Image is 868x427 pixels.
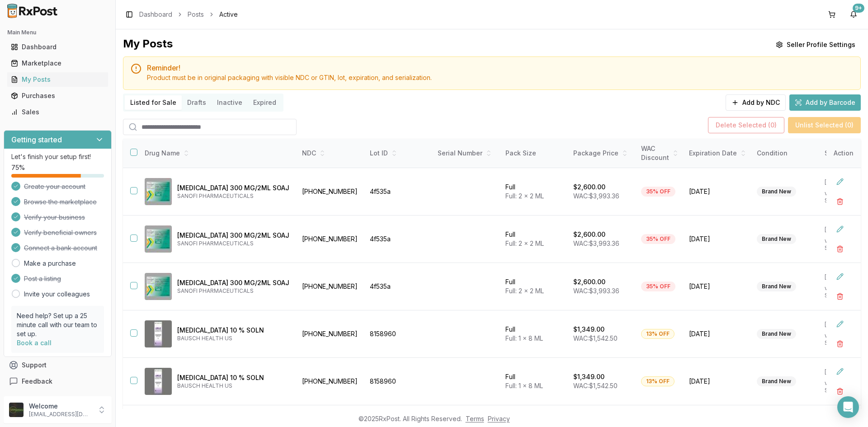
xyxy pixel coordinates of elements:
p: [DATE] [825,321,859,328]
td: 4f535a [364,168,432,216]
td: Full [500,216,568,263]
button: Delete [832,336,848,352]
span: Create your account [24,182,85,191]
h5: Reminder! [147,64,853,71]
p: $2,600.00 [573,277,605,286]
button: Drafts [182,95,212,110]
p: BAUSCH HEALTH US [177,335,289,342]
h3: Getting started [11,134,62,145]
p: [DATE] [825,226,859,234]
div: Open Intercom Messenger [837,396,859,418]
button: Edit [832,363,848,380]
button: Delete [832,288,848,305]
span: [DATE] [689,187,746,196]
a: Dashboard [139,10,172,19]
img: Jublia 10 % SOLN [145,368,172,395]
a: Book a call [17,339,52,347]
button: Purchases [4,89,112,103]
span: Verify beneficial owners [24,228,97,237]
img: Dupixent 300 MG/2ML SOAJ [145,273,172,300]
div: Package Price [573,149,630,158]
button: Marketplace [4,56,112,70]
button: Delete [832,193,848,210]
a: My Posts [7,71,108,88]
a: Marketplace [7,55,108,71]
td: [PHONE_NUMBER] [297,216,364,263]
span: [DATE] [689,235,746,244]
div: Lot ID [370,149,427,158]
button: Add by NDC [726,94,786,111]
p: [MEDICAL_DATA] 10 % SOLN [177,373,289,382]
button: Delete [832,383,848,399]
button: Support [4,357,112,373]
p: BAUSCH HEALTH US [177,382,289,389]
a: Posts [188,10,204,19]
div: 35% OFF [641,234,675,244]
p: $2,600.00 [573,183,605,192]
span: Connect a bank account [24,244,97,253]
div: Expiration Date [689,149,746,158]
div: Brand New [757,282,796,291]
button: Expired [248,95,282,110]
span: WAC: $3,993.36 [573,239,619,247]
td: [PHONE_NUMBER] [297,310,364,358]
p: SANOFI PHARMACEUTICALS [177,192,289,200]
span: [DATE] [689,377,746,386]
span: Full: 2 x 2 ML [505,192,544,200]
img: User avatar [9,403,24,417]
div: Brand New [757,376,796,386]
a: Invite your colleagues [24,290,90,299]
p: $1,349.00 [573,372,604,381]
div: Source [825,149,859,158]
span: [DATE] [689,282,746,291]
span: Post a listing [24,274,61,283]
td: Full [500,358,568,405]
td: Full [500,310,568,358]
span: WAC: $3,993.36 [573,287,619,295]
span: Browse the marketplace [24,197,97,206]
p: [MEDICAL_DATA] 300 MG/2ML SOAJ [177,231,289,240]
td: [PHONE_NUMBER] [297,168,364,216]
button: Sales [4,105,112,119]
button: Edit [832,174,848,190]
th: Condition [751,139,819,168]
div: 13% OFF [641,329,675,339]
img: Dupixent 300 MG/2ML SOAJ [145,225,172,253]
td: [PHONE_NUMBER] [297,263,364,310]
td: 4f535a [364,216,432,263]
span: Full: 1 x 8 ML [505,382,543,389]
p: via NDC Search [825,190,859,204]
div: Serial Number [438,149,495,158]
img: RxPost Logo [4,4,61,18]
p: SANOFI PHARMACEUTICALS [177,287,289,295]
td: 8158960 [364,358,432,405]
a: Purchases [7,88,108,104]
img: Dupixent 300 MG/2ML SOAJ [145,178,172,205]
p: via NDC Search [825,285,859,299]
p: via NDC Search [825,237,859,252]
a: Make a purchase [24,259,76,268]
span: WAC: $1,542.50 [573,382,618,389]
td: 4f535a [364,263,432,310]
div: My Posts [123,37,173,53]
div: My Posts [11,75,104,84]
p: [MEDICAL_DATA] 300 MG/2ML SOAJ [177,278,289,287]
span: 75 % [11,163,25,172]
p: via NDC Search [825,380,859,394]
a: Privacy [488,415,510,422]
td: Full [500,263,568,310]
span: WAC: $1,542.50 [573,334,618,342]
button: Add by Barcode [789,94,861,111]
button: Feedback [4,373,112,389]
div: 13% OFF [641,376,675,386]
div: 35% OFF [641,282,675,291]
button: Listed for Sale [125,95,182,110]
p: [DATE] [825,179,859,186]
td: [PHONE_NUMBER] [297,358,364,405]
div: NDC [302,149,359,158]
div: Dashboard [11,42,104,52]
a: Terms [466,415,484,422]
p: via NDC Search [825,332,859,347]
button: Seller Profile Settings [770,37,861,53]
p: [MEDICAL_DATA] 10 % SOLN [177,326,289,335]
